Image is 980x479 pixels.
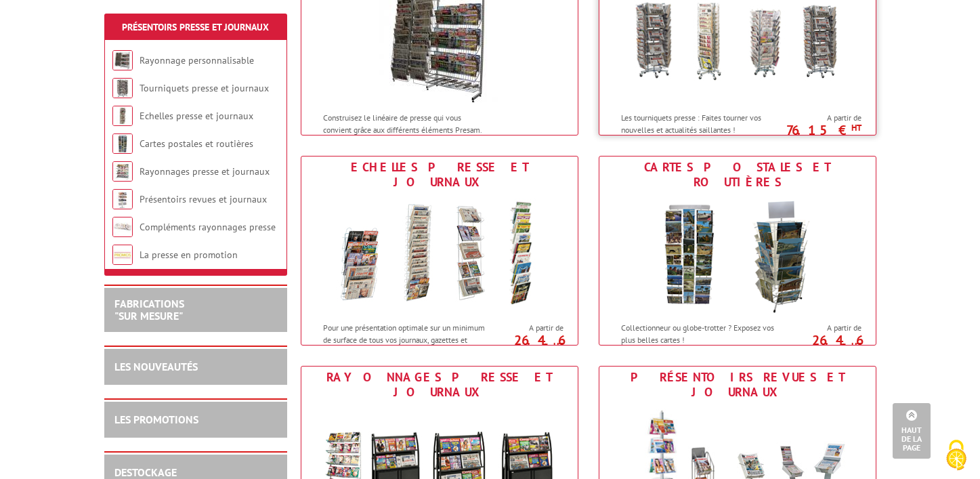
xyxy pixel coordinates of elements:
[112,189,133,209] img: Présentoirs revues et journaux
[792,112,861,123] span: A partir de
[939,438,973,472] img: Cookies (fenêtre modale)
[112,133,133,154] img: Cartes postales et routières
[114,360,198,373] a: LES NOUVEAUTÉS
[488,336,563,352] p: 26.46 €
[112,50,133,70] img: Rayonnage personnalisable
[112,78,133,98] img: Tourniquets presse et journaux
[323,322,491,356] p: Pour une présentation optimale sur un minimum de surface de tous vos journaux, gazettes et hebdos !
[114,297,184,322] a: FABRICATIONS"Sur Mesure"
[792,322,861,333] span: A partir de
[112,106,133,126] img: Echelles presse et journaux
[140,165,270,178] a: Rayonnages presse et journaux
[140,82,269,94] a: Tourniquets presse et journaux
[140,110,253,122] a: Echelles presse et journaux
[114,465,177,479] a: DESTOCKAGE
[553,340,563,352] sup: HT
[305,160,574,190] div: Echelles presse et journaux
[140,221,276,233] a: Compléments rayonnages presse
[112,217,133,237] img: Compléments rayonnages presse
[851,340,861,352] sup: HT
[140,249,238,261] a: La presse en promotion
[140,138,253,150] a: Cartes postales et routières
[599,156,876,346] a: Cartes postales et routières Cartes postales et routières Collectionneur ou globe-trotter ? Expos...
[114,413,198,426] a: LES PROMOTIONS
[621,322,789,345] p: Collectionneur ou globe-trotter ? Exposez vos plus belles cartes !
[314,193,565,315] img: Echelles presse et journaux
[323,112,491,135] p: Construisez le linéaire de presse qui vous convient grâce aux différents éléments Presam.
[786,126,861,134] p: 76.15 €
[112,161,133,182] img: Rayonnages presse et journaux
[851,122,861,133] sup: HT
[933,433,980,479] button: Cookies (fenêtre modale)
[603,160,872,190] div: Cartes postales et routières
[112,245,133,265] img: La presse en promotion
[621,112,789,135] p: Les tourniquets presse : Faites tourner vos nouvelles et actualités saillantes !
[305,370,574,400] div: Rayonnages presse et journaux
[893,403,931,459] a: Haut de la page
[612,193,863,315] img: Cartes postales et routières
[494,322,563,333] span: A partir de
[786,336,861,352] p: 26.46 €
[603,370,872,400] div: Présentoirs revues et journaux
[140,54,254,66] a: Rayonnage personnalisable
[140,193,267,205] a: Présentoirs revues et journaux
[301,156,578,346] a: Echelles presse et journaux Echelles presse et journaux Pour une présentation optimale sur un min...
[122,21,269,33] a: Présentoirs Presse et Journaux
